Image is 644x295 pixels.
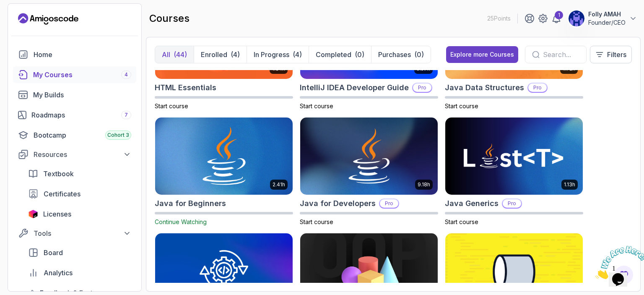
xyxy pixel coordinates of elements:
[450,50,514,59] div: Explore more Courses
[149,12,190,25] h2: courses
[13,66,136,83] a: courses
[34,228,131,238] div: Tools
[414,50,424,60] div: (0)
[300,198,376,209] h2: Java for Developers
[43,209,71,219] span: Licenses
[44,248,63,258] span: Board
[174,50,187,60] div: (44)
[3,3,7,10] span: 1
[194,46,247,63] button: Enrolled(4)
[34,130,131,140] div: Bootcamp
[528,84,547,92] p: Pro
[28,210,38,218] img: jetbrains icon
[445,82,524,94] h2: Java Data Structures
[445,117,583,195] img: Java Generics card
[555,11,563,19] div: 1
[607,50,626,60] p: Filters
[551,13,561,23] a: 1
[155,82,216,94] h2: HTML Essentials
[13,86,136,103] a: builds
[564,181,575,188] p: 1.13h
[503,199,521,208] p: Pro
[371,46,431,63] button: Purchases(0)
[23,165,136,182] a: textbook
[18,12,78,26] a: Landing page
[23,206,136,222] a: licenses
[300,102,333,110] span: Start course
[446,46,518,63] button: Explore more Courses
[33,90,131,100] div: My Builds
[300,117,438,195] img: Java for Developers card
[247,46,309,63] button: In Progress(4)
[254,50,289,60] p: In Progress
[152,116,296,197] img: Java for Beginners card
[13,46,136,63] a: home
[34,50,131,60] div: Home
[588,10,626,18] p: Folly AMAH
[309,46,371,63] button: Completed(0)
[43,169,74,179] span: Textbook
[23,244,136,261] a: board
[569,10,584,26] img: user profile image
[316,50,351,60] p: Completed
[23,264,136,281] a: analytics
[380,199,398,208] p: Pro
[155,102,188,110] span: Start course
[413,84,431,92] p: Pro
[418,181,430,188] p: 9.18h
[13,107,136,123] a: roadmaps
[155,198,226,209] h2: Java for Beginners
[590,46,632,63] button: Filters
[300,82,409,94] h2: IntelliJ IDEA Developer Guide
[31,110,131,120] div: Roadmaps
[13,226,136,241] button: Tools
[13,127,136,144] a: bootcamp
[543,50,579,60] input: Search...
[162,50,170,60] p: All
[293,50,302,60] div: (4)
[445,218,478,225] span: Start course
[44,268,73,278] span: Analytics
[3,3,55,37] img: Chat attention grabber
[487,14,511,23] p: 25 Points
[201,50,227,60] p: Enrolled
[568,10,637,27] button: user profile imageFolly AMAHFounder/CEO
[23,185,136,202] a: certificates
[445,102,478,110] span: Start course
[378,50,411,60] p: Purchases
[445,198,499,209] h2: Java Generics
[155,46,194,63] button: All(44)
[588,18,626,27] p: Founder/CEO
[125,112,128,118] span: 7
[155,218,207,225] span: Continue Watching
[107,132,129,138] span: Cohort 3
[231,50,240,60] div: (4)
[300,218,333,225] span: Start course
[125,71,128,78] span: 4
[34,149,131,159] div: Resources
[592,243,644,282] iframe: chat widget
[355,50,364,60] div: (0)
[273,181,285,188] p: 2.41h
[33,70,131,80] div: My Courses
[44,189,80,199] span: Certificates
[13,147,136,162] button: Resources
